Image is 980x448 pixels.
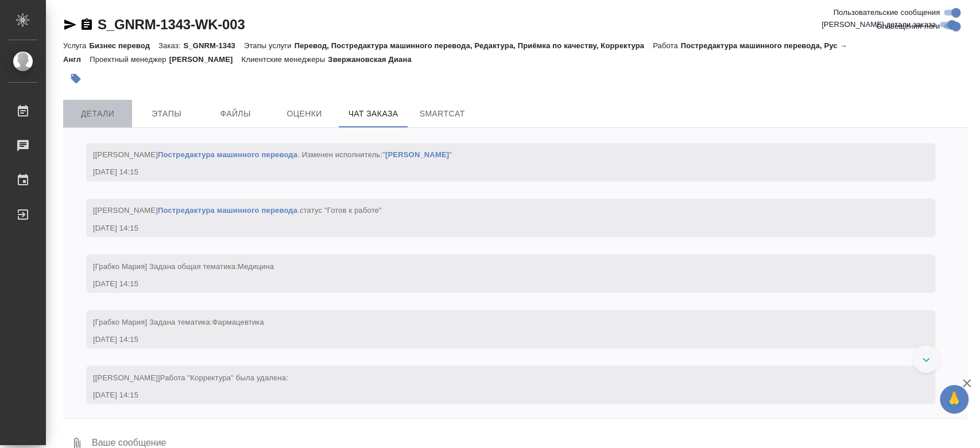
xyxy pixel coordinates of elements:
[940,385,969,414] button: 🙏
[242,55,328,64] p: Клиентские менеджеры
[98,17,245,32] a: S_GNRM-1343-WK-003
[328,55,420,64] p: Звержановская Диана
[93,389,895,400] div: [DATE] 14:15
[93,222,895,233] div: [DATE] 14:15
[93,333,895,345] div: [DATE] 14:15
[93,166,895,178] div: [DATE] 14:15
[277,107,332,121] span: Оценки
[382,150,452,159] span: " "
[833,7,940,18] span: Пользовательские сообщения
[415,107,470,121] span: SmartCat
[93,373,288,381] span: [[PERSON_NAME]]
[169,55,242,64] p: [PERSON_NAME]
[63,66,88,91] button: Добавить тэг
[158,206,297,215] a: Постредактура машинного перевода
[385,150,449,159] a: [PERSON_NAME]
[158,150,297,159] a: Постредактура машинного перевода
[93,206,382,215] span: [[PERSON_NAME] .
[212,317,264,326] span: Фармацевтика
[93,317,264,326] span: [Грабко Мария] Задана тематика:
[346,107,401,121] span: Чат заказа
[63,18,77,32] button: Скопировать ссылку для ЯМессенджера
[208,107,263,121] span: Файлы
[90,55,169,64] p: Проектный менеджер
[822,19,936,30] span: [PERSON_NAME] детали заказа
[89,41,158,50] p: Бизнес перевод
[183,41,243,50] p: S_GNRM-1343
[244,41,295,50] p: Этапы услуги
[93,262,274,270] span: [Грабко Мария] Задана общая тематика:
[80,18,94,32] button: Скопировать ссылку
[238,262,274,270] span: Медицина
[93,278,895,289] div: [DATE] 14:15
[944,387,964,411] span: 🙏
[300,206,382,215] span: статус "Готов к работе"
[158,41,183,50] p: Заказ:
[653,41,681,50] p: Работа
[295,41,653,50] p: Перевод, Постредактура машинного перевода, Редактура, Приёмка по качеству, Корректура
[139,107,194,121] span: Этапы
[160,373,288,381] span: Работа "Корректура" была удалена:
[93,150,452,159] span: [[PERSON_NAME] . Изменен исполнитель:
[876,21,940,32] span: Оповещения-логи
[63,41,89,50] p: Услуга
[70,107,125,121] span: Детали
